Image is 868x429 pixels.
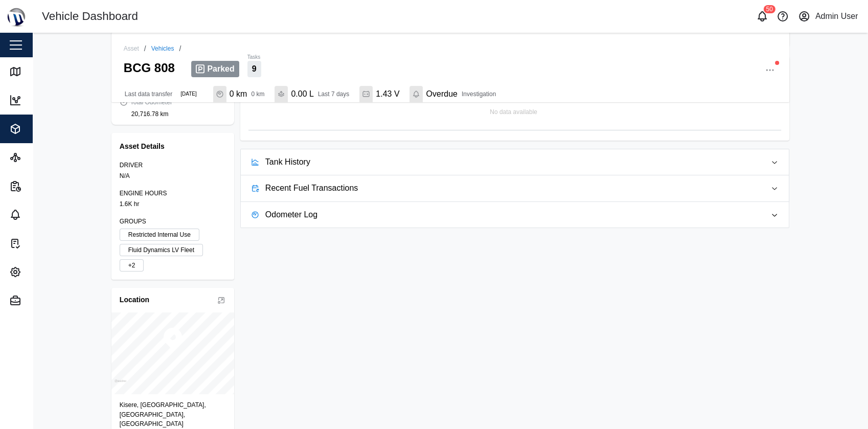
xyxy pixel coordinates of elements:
div: Asset [124,46,139,52]
div: 1.43 V [376,88,399,101]
label: +2 [120,259,144,272]
a: Mapbox logo [115,379,126,391]
div: Alarms [27,209,57,220]
div: 0 km [251,89,264,99]
div: Asset Details [120,141,226,152]
canvas: Map [111,312,234,394]
div: Assets [27,123,56,134]
div: Last data transfer [125,89,172,99]
span: Tank History [265,149,758,175]
a: Vehicles [151,46,174,52]
div: Investigation [462,89,496,99]
img: Main Logo [5,5,28,28]
div: Admin [27,295,55,306]
div: [DATE] [180,90,196,98]
button: Recent Fuel Transactions [241,175,789,201]
label: Restricted Internal Use [120,229,199,241]
div: BCG 808 [124,52,175,77]
div: / [179,45,181,52]
label: Fluid Dynamics LV Fleet [120,244,203,256]
div: No data available [490,107,537,117]
div: Kisere, [GEOGRAPHIC_DATA], [GEOGRAPHIC_DATA], [GEOGRAPHIC_DATA] [120,400,226,429]
a: Tasks9 [247,53,261,78]
div: Total Odometer [130,98,172,107]
div: / [144,45,146,52]
div: 20,716.78 km [131,109,169,119]
div: Last 7 days [318,89,349,99]
span: 9 [252,64,257,74]
div: Overdue [426,88,457,101]
span: Parked [207,64,234,74]
div: Sites [27,152,51,163]
div: Admin User [815,10,858,23]
div: 1.6K hr [120,199,226,209]
div: Vehicle Dashboard [42,8,138,26]
div: Map marker [161,326,185,353]
div: ENGINE HOURS [120,189,226,198]
div: Reports [27,180,60,192]
div: Tasks [27,238,53,249]
div: DRIVER [120,161,226,170]
div: 0.00 L [291,88,313,101]
div: Dashboard [27,95,70,106]
button: Admin User [796,9,860,24]
span: Odometer Log [265,202,758,228]
div: Map [27,66,49,77]
div: 0 km [230,88,247,101]
div: 50 [763,5,775,13]
span: Recent Fuel Transactions [265,175,758,201]
div: GROUPS [120,217,226,227]
button: Odometer Log [241,202,789,228]
div: Tasks [247,53,261,61]
div: Settings [27,266,61,278]
div: Location [120,295,149,306]
div: N/A [120,171,226,181]
button: Tank History [241,149,789,175]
